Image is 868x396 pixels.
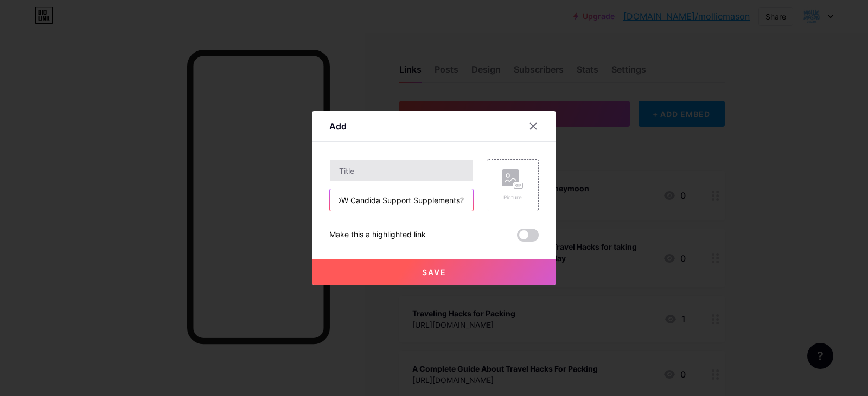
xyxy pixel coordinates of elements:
[502,193,524,202] div: Picture
[330,160,473,181] input: Title
[329,229,426,242] div: Make this a highlighted link
[422,268,446,277] span: Save
[330,189,473,211] input: URL
[312,259,556,285] button: Save
[329,120,347,133] div: Add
